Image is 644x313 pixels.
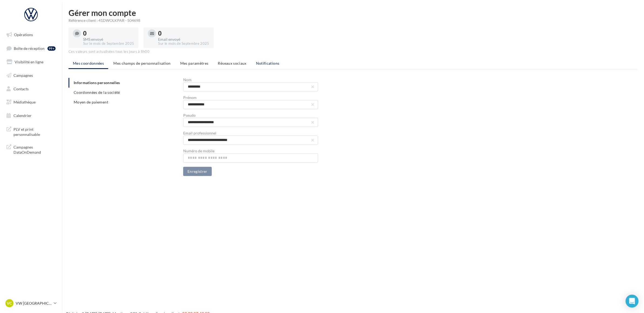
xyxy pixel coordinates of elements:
a: Calendrier [3,110,59,121]
a: Contacts [3,83,59,95]
span: Mes paramètres [180,61,209,66]
span: Contacts [13,86,29,91]
span: Coordonnées de la société [74,90,120,95]
a: Boîte de réception99+ [3,43,59,54]
div: 99+ [47,46,56,51]
span: Opérations [14,32,33,37]
div: Prénom [183,96,318,99]
span: Moyen de paiement [74,100,108,104]
span: Réseaux sociaux [218,61,247,66]
span: Calendrier [13,113,32,118]
span: Visibilité en ligne [15,60,43,64]
div: 0 [83,30,134,36]
span: Médiathèque [13,100,36,104]
div: Email professionnel [183,131,318,135]
a: Médiathèque [3,97,59,108]
a: Visibilité en ligne [3,56,59,68]
div: 0 [158,30,209,36]
div: Ces valeurs sont actualisées tous les jours à 8h00 [69,49,638,54]
div: Numéro de mobile [183,149,318,153]
span: Campagnes DataOnDemand [13,143,56,155]
span: Campagnes [13,73,33,78]
p: VW [GEOGRAPHIC_DATA] [16,301,52,306]
a: PLV et print personnalisable [3,123,59,139]
a: Opérations [3,29,59,40]
a: Campagnes DataOnDemand [3,141,59,157]
div: Email envoyé [158,37,209,41]
a: Campagnes [3,70,59,81]
div: Référence client : 41DWOLKPAR - 504698 [69,18,638,23]
span: VC [7,301,12,306]
button: Enregistrer [183,167,212,176]
span: Notifications [256,61,280,66]
span: Mes champs de personnalisation [113,61,171,66]
div: Pseudo [183,113,318,117]
h1: Gérer mon compte [69,9,638,17]
div: Nom [183,78,318,82]
span: Boîte de réception [14,46,45,50]
div: Sur le mois de Septembre 2025 [158,41,209,46]
div: SMS envoyé [83,37,134,41]
a: VC VW [GEOGRAPHIC_DATA] [4,298,58,308]
div: Sur le mois de Septembre 2025 [83,41,134,46]
div: Open Intercom Messenger [626,295,639,308]
span: PLV et print personnalisable [13,126,56,137]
